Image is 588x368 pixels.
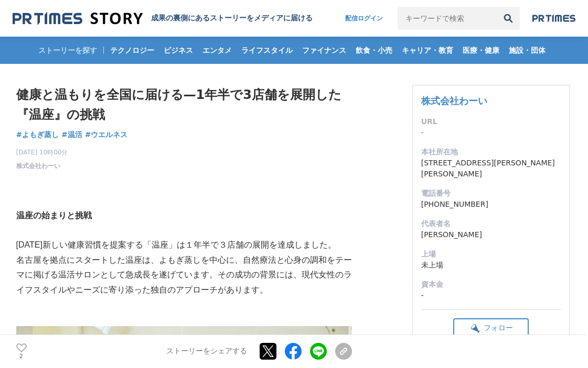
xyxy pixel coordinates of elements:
a: 飲食・小売 [351,37,397,64]
a: キャリア・教育 [398,37,457,64]
span: 医療・健康 [458,46,504,55]
dd: [STREET_ADDRESS][PERSON_NAME][PERSON_NAME] [421,158,561,180]
span: キャリア・教育 [398,46,457,55]
input: キーワードで検索 [398,7,497,30]
a: #よもぎ蒸し [16,129,59,140]
a: 配信ログイン [335,7,393,30]
a: 株式会社わーい [421,95,487,106]
span: #温活 [61,130,82,139]
a: 医療・健康 [458,37,504,64]
a: ビジネス [159,37,197,64]
dd: [PERSON_NAME] [421,229,561,240]
a: 成果の裏側にあるストーリーをメディアに届ける 成果の裏側にあるストーリーをメディアに届ける [13,12,313,26]
span: 飲食・小売 [351,46,397,55]
dd: [PHONE_NUMBER] [421,199,561,210]
span: ファイナンス [298,46,350,55]
strong: 温座の始まりと挑戦 [16,211,92,220]
p: 名古屋を拠点にスタートした温座は、よもぎ蒸しを中心に、自然療法と心身の調和をテーマに掲げる温活サロンとして急成長を遂げています。その成功の背景には、現代女性のライフスタイルやニーズに寄り添った独... [16,253,352,298]
a: テクノロジー [106,37,158,64]
h2: 成果の裏側にあるストーリーをメディアに届ける [151,14,313,23]
img: prtimes [532,14,575,23]
button: フォロー [453,318,529,338]
p: ストーリーをシェアする [166,347,247,356]
h1: 健康と温もりを全国に届ける—1年半で3店舗を展開した『温座』の挑戦 [16,85,352,125]
dt: URL [421,116,561,127]
a: #ウエルネス [85,129,128,140]
span: #よもぎ蒸し [16,130,59,139]
span: [DATE] 10時00分 [16,148,68,157]
p: 2 [16,354,27,359]
dd: - [421,127,561,138]
dt: 電話番号 [421,188,561,199]
button: 検索 [497,7,520,30]
img: 成果の裏側にあるストーリーをメディアに届ける [13,12,143,26]
span: 施設・団体 [505,46,550,55]
a: 株式会社わーい [16,161,60,171]
dd: - [421,290,561,301]
a: エンタメ [198,37,236,64]
dt: 本社所在地 [421,147,561,158]
a: ライフスタイル [237,37,297,64]
dt: 資本金 [421,279,561,290]
span: テクノロジー [106,46,158,55]
span: ビジネス [159,46,197,55]
span: エンタメ [198,46,236,55]
dt: 代表者名 [421,218,561,229]
span: #ウエルネス [85,130,128,139]
a: ファイナンス [298,37,350,64]
a: 施設・団体 [505,37,550,64]
a: #温活 [61,129,82,140]
p: [DATE]新しい健康習慣を提案する「温座」は１年半で３店舗の展開を達成しました。 [16,238,352,253]
span: ライフスタイル [237,46,297,55]
dt: 上場 [421,249,561,260]
dd: 未上場 [421,260,561,271]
